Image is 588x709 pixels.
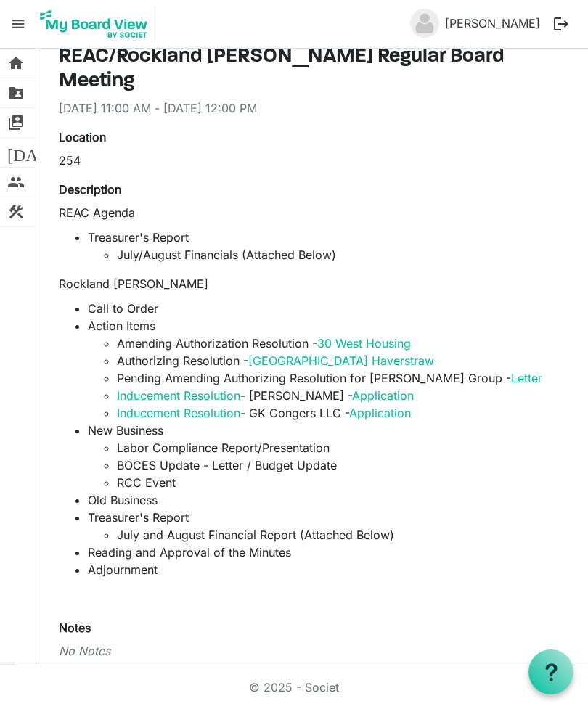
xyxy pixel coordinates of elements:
img: My Board View Logo [36,6,152,42]
img: no-profile-picture.svg [410,9,439,38]
span: [DATE] [7,138,63,167]
h3: REAC/Rockland [PERSON_NAME] Regular Board Meeting [59,45,560,94]
li: Treasurer's Report [88,509,560,544]
div: 254 [59,152,560,169]
label: Notes [59,619,91,636]
li: Adjournment [88,561,560,578]
li: - [PERSON_NAME] - [117,387,560,404]
li: Pending Amending Authorizing Resolution for [PERSON_NAME] Group - [117,369,560,387]
li: Action Items [88,317,560,422]
li: Amending Authorization Resolution - [117,335,560,352]
a: [GEOGRAPHIC_DATA] Haverstraw [248,353,434,368]
a: Inducement Resolution [117,388,240,403]
li: - GK Congers LLC - [117,404,560,422]
p: Rockland [PERSON_NAME] [59,275,560,292]
a: 30 West Housing [317,336,411,351]
li: Treasurer's Report [88,229,560,263]
span: switch_account [7,108,25,137]
label: Description [59,181,121,198]
span: menu [4,10,32,38]
p: REAC Agenda [59,204,560,221]
li: Call to Order [88,300,560,317]
li: July/August Financials (Attached Below) [117,246,560,263]
li: Labor Compliance Report/Presentation [117,439,560,456]
span: home [7,49,25,78]
li: New Business [88,422,560,491]
span: folder_shared [7,78,25,107]
li: Reading and Approval of the Minutes [88,544,560,561]
span: people [7,168,25,197]
a: Application [352,388,414,403]
label: Location [59,128,106,146]
li: BOCES Update - Letter / Budget Update [117,456,560,474]
li: Old Business [88,491,560,509]
a: © 2025 - Societ [249,680,339,694]
div: No Notes [59,642,560,660]
a: My Board View Logo [36,6,158,42]
a: Application [349,406,411,420]
a: Inducement Resolution [117,406,240,420]
button: logout [546,9,576,39]
a: Letter [511,371,542,385]
li: RCC Event [117,474,560,491]
li: Authorizing Resolution - [117,352,560,369]
a: [PERSON_NAME] [439,9,546,38]
span: construction [7,197,25,226]
li: July and August Financial Report (Attached Below) [117,526,560,544]
div: [DATE] 11:00 AM - [DATE] 12:00 PM [59,99,560,117]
